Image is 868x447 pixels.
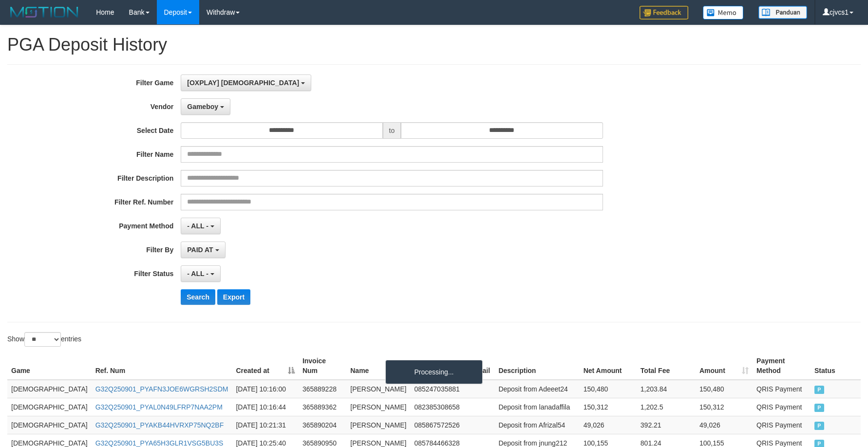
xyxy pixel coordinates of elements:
span: to [383,122,401,139]
a: G32Q250901_PYAKB44HVRXP75NQ2BF [95,421,224,429]
td: 150,312 [580,398,637,416]
th: Payment Method [753,352,811,380]
button: - ALL - [181,218,220,234]
th: Description [494,352,579,380]
td: [PERSON_NAME] [346,398,410,416]
span: - ALL - [187,222,208,230]
td: [DATE] 10:16:44 [232,398,298,416]
td: [DATE] 10:21:31 [232,416,298,434]
button: Search [181,289,215,305]
span: Gameboy [187,103,218,111]
th: Email [468,352,495,380]
td: [DATE] 10:16:00 [232,380,298,398]
td: 150,480 [580,380,637,398]
span: PAID AT [187,246,213,254]
span: PAID [814,422,824,430]
img: MOTION_logo.png [7,5,81,19]
td: [PERSON_NAME] [346,416,410,434]
button: Export [217,289,250,305]
td: 085867572526 [410,416,468,434]
span: - ALL - [187,270,208,278]
button: [OXPLAY] [DEMOGRAPHIC_DATA] [181,74,311,91]
button: PAID AT [181,242,225,258]
button: - ALL - [181,265,220,282]
td: 1,202.5 [637,398,696,416]
a: G32Q250901_PYAL0N49LFRP7NAA2PM [95,403,223,411]
span: PAID [814,386,824,394]
th: Total Fee [637,352,696,380]
th: Name [346,352,410,380]
h1: PGA Deposit History [7,35,861,55]
a: G32Q250901_PYAFN3JOE6WGRSH2SDM [95,385,228,393]
select: Showentries [24,332,61,347]
td: Deposit from lanadaffila [494,398,579,416]
td: 49,026 [696,416,753,434]
th: Ref. Num [92,352,232,380]
td: Deposit from Adeeet24 [494,380,579,398]
img: Button%20Memo.svg [703,6,744,19]
td: 150,312 [696,398,753,416]
th: Status [811,352,861,380]
span: PAID [814,404,824,412]
td: QRIS Payment [753,380,811,398]
td: 150,480 [696,380,753,398]
th: Created at: activate to sort column descending [232,352,298,380]
button: Gameboy [181,98,230,115]
td: 365889228 [299,380,346,398]
img: Feedback.jpg [640,6,688,19]
td: 365890204 [299,416,346,434]
th: Amount: activate to sort column ascending [696,352,753,380]
td: 085247035881 [410,380,468,398]
div: Processing... [385,360,483,384]
th: Net Amount [580,352,637,380]
span: [OXPLAY] [DEMOGRAPHIC_DATA] [187,79,299,87]
td: QRIS Payment [753,416,811,434]
td: QRIS Payment [753,398,811,416]
td: [DEMOGRAPHIC_DATA] [7,398,92,416]
th: Invoice Num [299,352,346,380]
td: 365889362 [299,398,346,416]
td: 1,203.84 [637,380,696,398]
td: 392.21 [637,416,696,434]
a: G32Q250901_PYA65H3GLR1VSG5BU3S [95,439,224,447]
img: panduan.png [758,6,807,19]
td: [DEMOGRAPHIC_DATA] [7,416,92,434]
td: 49,026 [580,416,637,434]
td: Deposit from Afrizal54 [494,416,579,434]
label: Show entries [7,332,81,347]
th: Phone [410,352,468,380]
td: 082385308658 [410,398,468,416]
th: Game [7,352,92,380]
td: [PERSON_NAME] [346,380,410,398]
td: [DEMOGRAPHIC_DATA] [7,380,92,398]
